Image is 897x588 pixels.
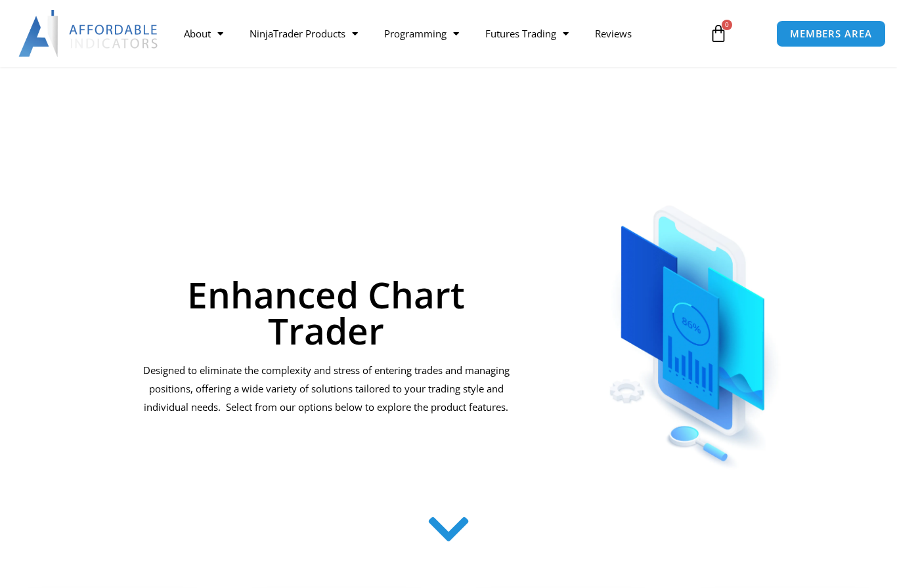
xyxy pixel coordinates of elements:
span: 0 [722,20,732,30]
p: Designed to eliminate the complexity and stress of entering trades and managing positions, offeri... [137,362,515,417]
nav: Menu [171,18,700,49]
a: Reviews [582,18,645,49]
a: About [171,18,236,49]
a: MEMBERS AREA [776,20,886,47]
a: Programming [371,18,472,49]
a: NinjaTrader Products [236,18,371,49]
h1: Enhanced Chart Trader [137,276,515,348]
a: Futures Trading [472,18,582,49]
img: ChartTrader | Affordable Indicators – NinjaTrader [569,176,820,473]
span: MEMBERS AREA [790,29,872,39]
a: 0 [689,14,747,52]
img: LogoAI | Affordable Indicators – NinjaTrader [18,10,160,57]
